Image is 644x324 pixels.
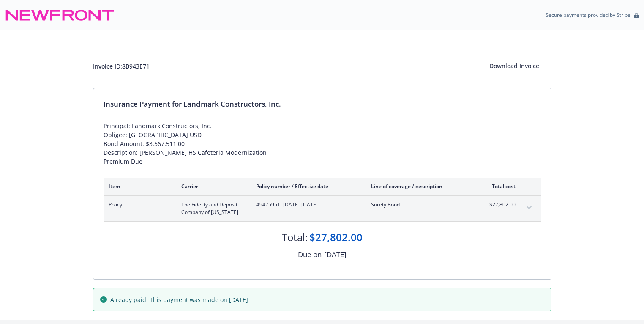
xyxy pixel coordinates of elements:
div: [DATE] [324,249,347,260]
span: Policy [109,201,168,209]
div: Due on [298,249,322,260]
div: Carrier [181,183,243,190]
div: $27,802.00 [309,230,363,244]
span: Already paid: This payment was made on [DATE] [110,295,248,304]
div: Invoice ID: 8B943E71 [93,62,150,71]
span: Surety Bond [371,201,470,209]
div: Line of coverage / description [371,183,470,190]
button: expand content [522,201,536,214]
div: Principal: Landmark Constructors, Inc. Obligee: [GEOGRAPHIC_DATA] USD Bond Amount: $3,567,511.00 ... [104,121,541,166]
div: Total cost [484,183,516,190]
span: #9475951 - [DATE]-[DATE] [256,201,357,209]
span: The Fidelity and Deposit Company of [US_STATE] [181,201,243,216]
div: Download Invoice [478,58,551,74]
span: $27,802.00 [484,201,516,209]
div: Item [109,183,168,190]
p: Secure payments provided by Stripe [546,11,630,19]
button: Download Invoice [478,58,551,74]
div: Total: [282,230,308,244]
div: Policy number / Effective date [256,183,357,190]
div: PolicyThe Fidelity and Deposit Company of [US_STATE]#9475951- [DATE]-[DATE]Surety Bond$27,802.00e... [104,196,541,221]
div: Insurance Payment for Landmark Constructors, Inc. [104,99,541,110]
